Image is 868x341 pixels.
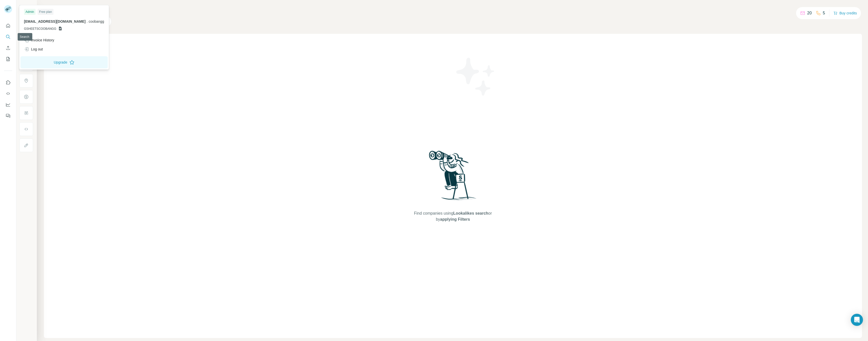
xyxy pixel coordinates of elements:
[427,149,479,206] img: Surfe Illustration - Woman searching with binoculars
[24,47,43,52] div: Log out
[4,111,12,120] button: Feedback
[413,210,493,222] span: Find companies using or by
[20,56,108,68] button: Upgrade
[38,9,53,15] div: Free plan
[24,26,56,31] span: GSHEETSCOOBANGG
[4,100,12,109] button: Dashboard
[823,10,825,16] p: 5
[87,19,88,23] span: .
[4,21,12,30] button: Quick start
[24,38,54,43] div: Invoice History
[833,10,857,17] button: Buy credits
[851,314,863,326] div: Open Intercom Messenger
[44,6,862,13] h4: Search
[4,43,12,52] button: Enrich CSV
[4,32,12,41] button: Search
[4,54,12,64] button: My lists
[24,9,36,15] div: Admin
[89,19,104,23] span: coobangg
[453,211,488,215] span: Lookalikes search
[4,89,12,98] button: Use Surfe API
[16,3,36,11] button: Show
[453,54,498,99] img: Surfe Illustration - Stars
[440,217,470,221] span: applying Filters
[24,19,86,23] span: [EMAIL_ADDRESS][DOMAIN_NAME]
[4,78,12,87] button: Use Surfe on LinkedIn
[807,10,812,16] p: 20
